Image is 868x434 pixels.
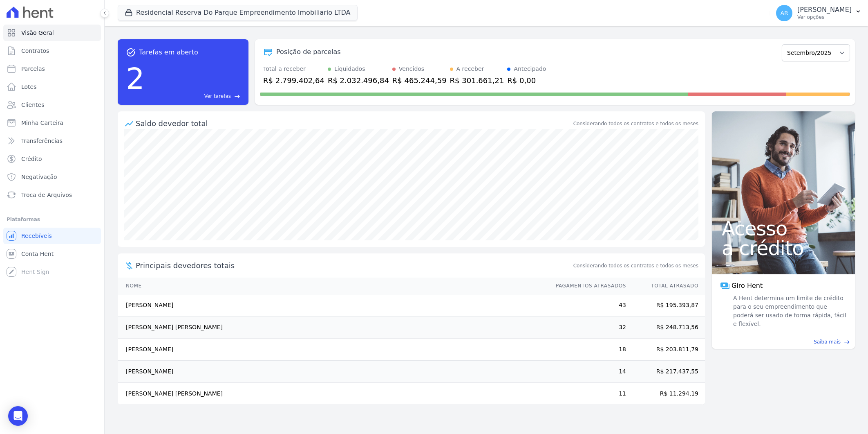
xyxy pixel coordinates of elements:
a: Saiba mais east [717,338,850,346]
div: Considerando todos os contratos e todos os meses [573,120,698,127]
span: Visão Geral [21,29,54,37]
div: Saldo devedor total [136,118,572,129]
span: task_alt [126,47,136,57]
span: Minha Carteira [21,119,63,127]
a: Visão Geral [3,25,101,41]
span: Transferências [21,137,63,145]
span: Principais devedores totais [136,260,572,271]
span: Clientes [21,101,44,109]
a: Transferências [3,133,101,149]
td: R$ 203.811,79 [626,339,705,361]
td: R$ 195.393,87 [626,294,705,316]
p: [PERSON_NAME] [797,6,852,14]
td: [PERSON_NAME] [118,361,548,383]
td: 43 [548,294,626,316]
td: [PERSON_NAME] [PERSON_NAME] [118,316,548,339]
a: Negativação [3,169,101,185]
div: 2 [126,57,145,100]
div: Open Intercom Messenger [8,406,28,426]
th: Nome [118,278,548,294]
span: Troca de Arquivos [21,191,72,199]
th: Pagamentos Atrasados [548,278,626,294]
div: Antecipado [514,65,546,73]
td: [PERSON_NAME] [118,294,548,316]
a: Clientes [3,97,101,113]
a: Troca de Arquivos [3,187,101,203]
span: AR [780,10,788,16]
span: Saiba mais [814,338,841,346]
a: Contratos [3,43,101,59]
a: Parcelas [3,61,101,77]
span: Conta Hent [21,250,54,258]
a: Ver tarefas east [148,93,240,100]
span: Acesso [722,219,845,238]
p: Ver opções [797,14,852,20]
span: Ver tarefas [204,93,231,100]
div: Liquidados [334,65,365,73]
span: Giro Hent [732,281,763,291]
div: R$ 301.661,21 [450,75,504,86]
th: Total Atrasado [626,278,705,294]
div: Posição de parcelas [276,47,341,57]
td: R$ 11.294,19 [626,383,705,405]
span: Negativação [21,173,57,181]
a: Minha Carteira [3,115,101,131]
a: Recebíveis [3,228,101,244]
span: Contratos [21,47,49,55]
div: R$ 0,00 [507,75,546,86]
span: Recebíveis [21,232,52,240]
td: [PERSON_NAME] [118,339,548,361]
td: R$ 248.713,56 [626,316,705,339]
span: Lotes [21,83,37,91]
div: Total a receber [263,65,324,73]
span: east [234,93,240,99]
div: R$ 2.032.496,84 [328,75,389,86]
span: Tarefas em aberto [139,47,198,57]
td: 32 [548,316,626,339]
td: 18 [548,339,626,361]
span: east [844,339,850,345]
div: Vencidos [399,65,424,73]
button: AR [PERSON_NAME] Ver opções [770,2,868,25]
span: A Hent determina um limite de crédito para o seu empreendimento que poderá ser usado de forma ráp... [732,294,847,328]
a: Lotes [3,79,101,95]
td: 11 [548,383,626,405]
div: Plataformas [7,215,98,224]
span: Parcelas [21,65,45,73]
a: Conta Hent [3,246,101,262]
a: Crédito [3,151,101,167]
span: Considerando todos os contratos e todos os meses [573,262,698,269]
span: Crédito [21,155,42,163]
span: a crédito [722,238,845,258]
td: [PERSON_NAME] [PERSON_NAME] [118,383,548,405]
button: Residencial Reserva Do Parque Empreendimento Imobiliario LTDA [118,5,358,20]
div: A receber [456,65,484,73]
div: R$ 2.799.402,64 [263,75,324,86]
td: R$ 217.437,55 [626,361,705,383]
td: 14 [548,361,626,383]
div: R$ 465.244,59 [392,75,447,86]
